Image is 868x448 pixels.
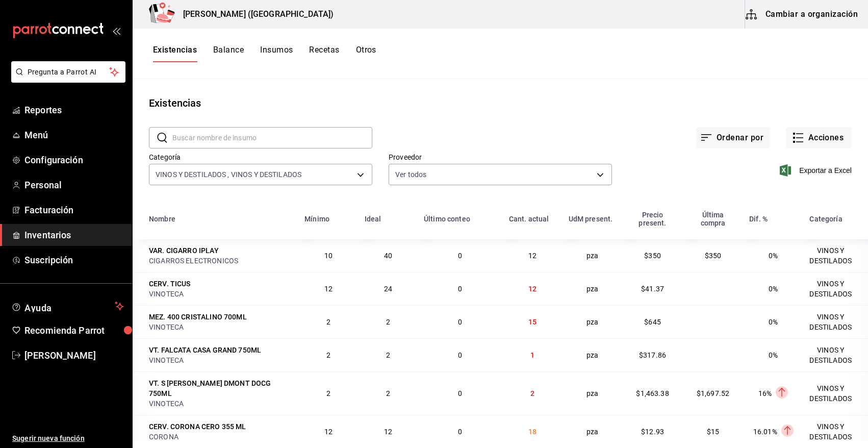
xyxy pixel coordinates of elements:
[697,389,729,397] span: $1,697.52
[758,389,772,397] span: 16%
[153,45,197,62] button: Existencias
[563,272,623,305] td: pza
[769,351,778,359] span: 0%
[149,154,372,161] label: Categoría
[803,415,868,448] td: VINOS Y DESTILADOS
[803,305,868,338] td: VINOS Y DESTILADOS
[304,215,329,223] div: Mínimo
[384,285,392,293] span: 24
[628,211,677,227] div: Precio present.
[326,318,330,326] span: 2
[24,103,124,117] span: Reportes
[509,215,549,223] div: Cant. actual
[563,371,623,415] td: pza
[24,253,124,267] span: Suscripción
[803,338,868,371] td: VINOS Y DESTILADOS
[386,389,390,397] span: 2
[149,215,175,223] div: Nombre
[563,338,623,371] td: pza
[803,371,868,415] td: VINOS Y DESTILADOS
[528,428,537,436] span: 18
[260,45,293,62] button: Insumos
[175,8,334,20] h3: [PERSON_NAME] ([GEOGRAPHIC_DATA])
[769,252,778,260] span: 0%
[149,421,246,432] div: CERV. CORONA CERO 355 ML
[7,74,125,85] a: Pregunta a Parrot AI
[749,215,768,223] div: Dif. %
[149,95,201,111] div: Existencias
[644,318,661,326] span: $645
[563,305,623,338] td: pza
[769,318,778,326] span: 0%
[528,318,537,326] span: 15
[644,252,661,260] span: $350
[424,215,470,223] div: Último conteo
[641,428,664,436] span: $12.93
[753,428,777,436] span: 16.01%
[458,351,462,359] span: 0
[213,45,244,62] button: Balance
[309,45,339,62] button: Recetas
[149,256,292,266] div: CIGARROS ELECTRONICOS
[782,164,852,177] button: Exportar a Excel
[639,351,666,359] span: $317.86
[458,285,462,293] span: 0
[28,67,110,78] span: Pregunta a Parrot AI
[384,252,392,260] span: 40
[24,300,111,312] span: Ayuda
[458,252,462,260] span: 0
[149,399,292,409] div: VINOTECA
[707,428,719,436] span: $15
[112,27,120,35] button: open_drawer_menu
[384,428,392,436] span: 12
[149,345,261,355] div: VT. FALCATA CASA GRAND 750ML
[689,211,737,227] div: Última compra
[149,378,292,399] div: VT. S [PERSON_NAME] DMONT DOCG 750ML
[563,415,623,448] td: pza
[326,389,330,397] span: 2
[803,239,868,272] td: VINOS Y DESTILADOS
[24,203,124,217] span: Facturación
[395,169,426,180] span: Ver todos
[705,252,722,260] span: $350
[365,215,381,223] div: Ideal
[149,355,292,365] div: VINOTECA
[458,428,462,436] span: 0
[156,169,301,180] span: VINOS Y DESTILADOS , VINOS Y DESTILADOS
[803,272,868,305] td: VINOS Y DESTILADOS
[324,285,333,293] span: 12
[24,153,124,167] span: Configuración
[528,285,537,293] span: 12
[786,127,852,148] button: Acciones
[149,279,191,289] div: CERV. TICUS
[458,318,462,326] span: 0
[326,351,330,359] span: 2
[569,215,613,223] div: UdM present.
[149,245,219,256] div: VAR. CIGARRO IPLAY
[324,428,333,436] span: 12
[641,285,664,293] span: $41.37
[24,178,124,192] span: Personal
[11,61,125,83] button: Pregunta a Parrot AI
[389,154,612,161] label: Proveedor
[149,289,292,299] div: VINOTECA
[149,312,247,322] div: MEZ. 400 CRISTALINO 700ML
[530,351,534,359] span: 1
[636,389,669,397] span: $1,463.38
[24,228,124,242] span: Inventarios
[386,318,390,326] span: 2
[153,45,376,62] div: navigation tabs
[12,433,124,444] span: Sugerir nueva función
[24,349,124,362] span: [PERSON_NAME]
[149,322,292,332] div: VINOTECA
[458,389,462,397] span: 0
[386,351,390,359] span: 2
[149,432,292,442] div: CORONA
[528,252,537,260] span: 12
[172,128,372,148] input: Buscar nombre de insumo
[769,285,778,293] span: 0%
[696,127,770,148] button: Ordenar por
[563,239,623,272] td: pza
[356,45,376,62] button: Otros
